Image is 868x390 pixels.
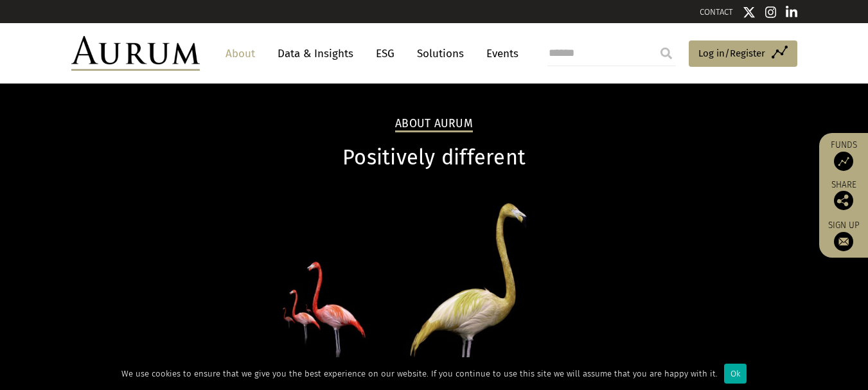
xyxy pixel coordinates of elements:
[369,42,401,66] a: ESG
[834,232,853,251] img: Sign up to our newsletter
[826,220,862,251] a: Sign up
[411,42,470,66] a: Solutions
[395,117,473,132] h2: About Aurum
[698,46,765,61] span: Log in/Register
[724,364,747,384] div: Ok
[826,181,862,210] div: Share
[71,145,797,170] h1: Positively different
[71,36,200,71] img: Aurum
[826,139,862,171] a: Funds
[271,42,360,66] a: Data & Insights
[480,42,518,66] a: Events
[786,6,797,19] img: Linkedin icon
[700,7,733,17] a: CONTACT
[653,40,679,66] input: Submit
[743,6,756,19] img: Twitter icon
[689,40,797,67] a: Log in/Register
[765,6,777,19] img: Instagram icon
[834,152,853,171] img: Access Funds
[219,42,261,66] a: About
[834,191,853,210] img: Share this post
